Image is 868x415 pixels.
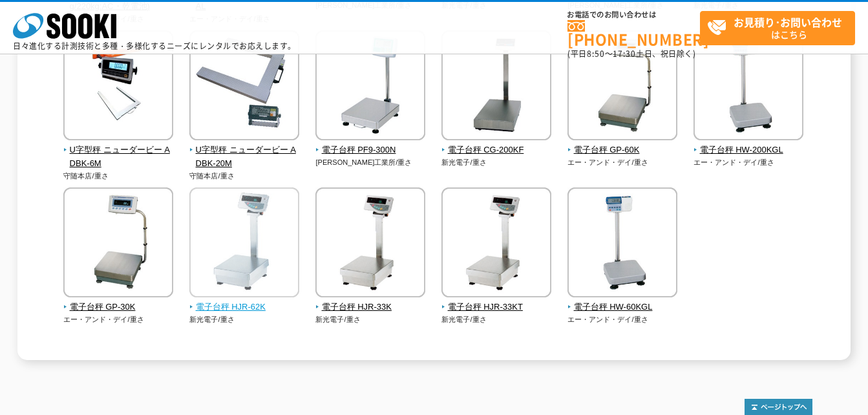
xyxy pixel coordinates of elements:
[315,157,426,168] p: [PERSON_NAME]工業所/重さ
[567,301,678,314] span: 電子台秤 HW-60KGL
[693,157,804,168] p: エー・アンド・デイ/重さ
[734,14,842,30] strong: お見積り･お問い合わせ
[315,30,425,144] img: 電子台秤 PF9-300N
[441,30,551,144] img: 電子台秤 CG-200KF
[63,171,174,182] p: 守随本店/重さ
[441,187,551,301] img: 電子台秤 HJR-33KT
[315,187,425,301] img: 電子台秤 HJR-33K
[315,144,426,157] span: 電子台秤 PF9-300N
[693,131,804,157] a: 電子台秤 HW-200KGL
[189,131,300,170] a: U字型秤 ニューダービー ADBK-20M
[567,11,700,19] span: お電話でのお問い合わせは
[567,131,678,157] a: 電子台秤 GP-60K
[63,131,174,170] a: U字型秤 ニューダービー ADBK-6M
[693,144,804,157] span: 電子台秤 HW-200KGL
[441,131,552,157] a: 電子台秤 CG-200KF
[189,171,300,182] p: 守随本店/重さ
[441,314,552,325] p: 新光電子/重さ
[567,144,678,157] span: 電子台秤 GP-60K
[567,30,677,144] img: 電子台秤 GP-60K
[189,144,300,171] span: U字型秤 ニューダービー ADBK-20M
[63,288,174,314] a: 電子台秤 GP-30K
[63,314,174,325] p: エー・アンド・デイ/重さ
[567,187,677,301] img: 電子台秤 HW-60KGL
[441,301,552,314] span: 電子台秤 HJR-33KT
[315,131,426,157] a: 電子台秤 PF9-300N
[441,144,552,157] span: 電子台秤 CG-200KF
[189,301,300,314] span: 電子台秤 HJR-62K
[63,301,174,314] span: 電子台秤 GP-30K
[707,12,854,44] span: はこちら
[189,288,300,314] a: 電子台秤 HJR-62K
[441,288,552,314] a: 電子台秤 HJR-33KT
[567,314,678,325] p: エー・アンド・デイ/重さ
[315,288,426,314] a: 電子台秤 HJR-33K
[63,144,174,171] span: U字型秤 ニューダービー ADBK-6M
[567,20,700,47] a: [PHONE_NUMBER]
[700,11,855,45] a: お見積り･お問い合わせはこちら
[63,187,173,301] img: 電子台秤 GP-30K
[189,314,300,325] p: 新光電子/重さ
[63,30,173,144] img: U字型秤 ニューダービー ADBK-6M
[189,30,299,144] img: U字型秤 ニューダービー ADBK-20M
[441,157,552,168] p: 新光電子/重さ
[693,30,803,144] img: 電子台秤 HW-200KGL
[315,314,426,325] p: 新光電子/重さ
[613,48,636,59] span: 17:30
[587,48,605,59] span: 8:50
[189,187,299,301] img: 電子台秤 HJR-62K
[567,157,678,168] p: エー・アンド・デイ/重さ
[567,288,678,314] a: 電子台秤 HW-60KGL
[13,42,296,50] p: 日々進化する計測技術と多種・多様化するニーズにレンタルでお応えします。
[315,301,426,314] span: 電子台秤 HJR-33K
[567,48,695,59] span: (平日 ～ 土日、祝日除く)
